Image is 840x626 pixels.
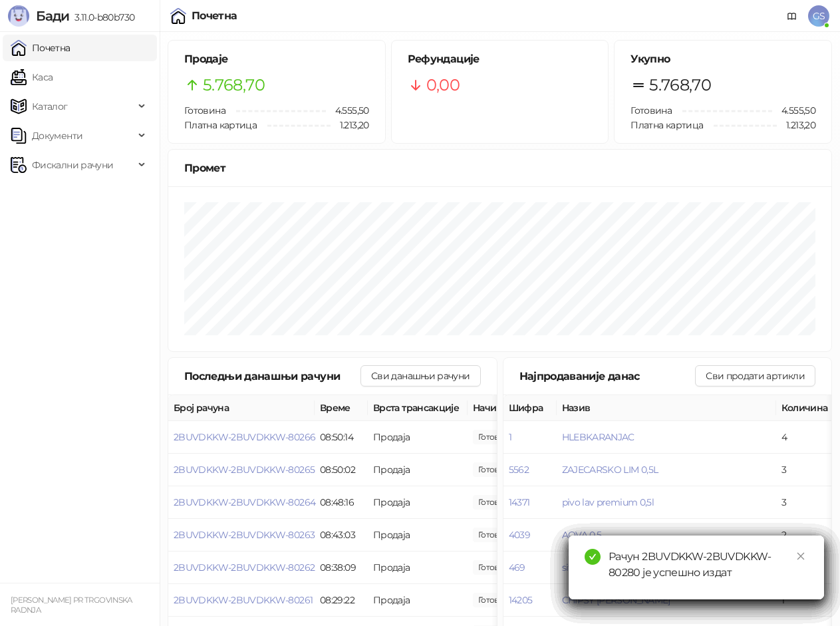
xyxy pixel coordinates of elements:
button: 4039 [509,529,530,541]
th: Број рачуна [168,395,315,421]
button: HLEBKARANJAC [562,431,634,443]
span: 55,00 [473,430,518,444]
td: Продаја [368,421,468,454]
span: 4.555,50 [772,103,815,118]
span: 4.555,50 [326,103,369,118]
button: 469 [509,561,525,573]
small: [PERSON_NAME] PR TRGOVINSKA RADNJA [11,595,132,615]
button: pivo lav premium 0,5l [562,496,654,508]
td: Продаја [368,519,468,551]
td: 08:50:14 [315,421,368,454]
span: 3.11.0-b80b730 [69,11,134,23]
button: 2BUVDKKW-2BUVDKKW-80264 [174,496,315,508]
button: ZAJECARSKO LIM 0,5L [562,464,658,476]
button: AQVA 0.5 [562,529,602,541]
span: 810,00 [473,593,518,607]
h5: Продаје [184,51,369,67]
div: Рачун 2BUVDKKW-2BUVDKKW-80280 је успешно издат [609,549,808,581]
button: Сви данашњи рачуни [360,365,480,387]
a: Close [793,549,808,563]
th: Количина [776,395,836,421]
td: 08:29:22 [315,584,368,617]
span: Платна картица [630,119,703,131]
button: 5562 [509,464,529,476]
span: 5.768,70 [649,73,711,98]
span: Платна картица [184,119,257,131]
span: Каталог [32,93,68,120]
img: Logo [8,5,29,27]
button: Сви продати артикли [695,365,815,387]
span: 0,00 [426,73,460,98]
td: 3 [776,486,836,519]
span: Бади [36,8,69,24]
span: 1.213,20 [331,118,369,132]
td: 2 [776,519,836,551]
td: Продаја [368,454,468,486]
td: 08:50:02 [315,454,368,486]
td: Продаја [368,486,468,519]
a: Почетна [11,35,70,61]
span: Документи [32,122,82,149]
span: 1.213,20 [777,118,815,132]
span: Готовина [184,104,225,116]
button: 14205 [509,594,533,606]
span: 55,00 [473,462,518,477]
button: 2BUVDKKW-2BUVDKKW-80263 [174,529,315,541]
button: 1 [509,431,511,443]
th: Начини плаћања [468,395,601,421]
span: check-circle [585,549,601,565]
th: Шифра [503,395,557,421]
td: 4 [776,421,836,454]
span: GS [808,5,829,27]
span: 55,00 [473,528,518,542]
button: CHIPSY [PERSON_NAME] [562,594,670,606]
a: Документација [781,5,803,27]
h5: Укупно [630,51,815,67]
h5: Рефундације [408,51,593,67]
span: Готовина [630,104,672,116]
button: 2BUVDKKW-2BUVDKKW-80261 [174,594,313,606]
td: 3 [776,454,836,486]
div: Почетна [192,11,237,21]
span: 406,56 [473,495,518,510]
td: 08:38:09 [315,551,368,584]
button: 2BUVDKKW-2BUVDKKW-80266 [174,431,315,443]
button: 14371 [509,496,530,508]
button: 2BUVDKKW-2BUVDKKW-80262 [174,561,315,573]
div: Најпродаваније данас [519,368,696,385]
button: 2BUVDKKW-2BUVDKKW-80265 [174,464,315,476]
span: close [796,551,805,561]
td: 08:43:03 [315,519,368,551]
div: Последњи данашњи рачуни [184,368,360,385]
th: Време [315,395,368,421]
th: Назив [557,395,776,421]
span: Фискални рачуни [32,152,113,178]
span: 5.768,70 [203,73,265,98]
td: 08:48:16 [315,486,368,519]
td: Продаја [368,584,468,617]
span: 420,00 [473,560,518,575]
th: Врста трансакције [368,395,468,421]
td: Продаја [368,551,468,584]
button: sitan sir 1kg [562,561,611,573]
div: Промет [184,160,815,176]
a: Каса [11,64,53,90]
